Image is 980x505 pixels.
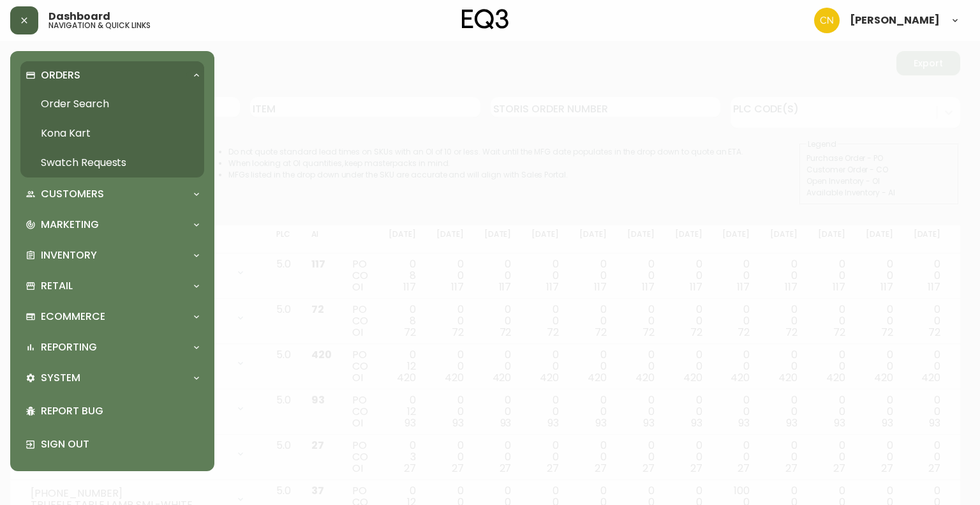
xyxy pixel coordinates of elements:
div: Retail [20,272,204,300]
span: [PERSON_NAME] [850,15,940,26]
div: System [20,364,204,392]
div: Orders [20,61,204,89]
div: Report Bug [20,395,204,428]
p: Retail [41,279,73,293]
p: Ecommerce [41,310,105,324]
div: Marketing [20,211,204,239]
p: System [41,371,80,385]
div: Sign Out [20,428,204,461]
p: Marketing [41,218,99,232]
p: Reporting [41,340,97,354]
p: Report Bug [41,404,199,418]
a: Swatch Requests [20,148,204,177]
h5: navigation & quick links [48,22,151,29]
p: Orders [41,68,80,82]
a: Kona Kart [20,119,204,148]
p: Customers [41,187,104,201]
p: Inventory [41,248,97,262]
div: Customers [20,180,204,208]
div: Inventory [20,241,204,269]
div: Reporting [20,333,204,361]
p: Sign Out [41,437,199,451]
img: c84cfeac70e636aa0953565b6890594c [814,8,840,33]
a: Order Search [20,89,204,119]
img: logo [462,9,509,29]
span: Dashboard [48,11,110,22]
div: Ecommerce [20,303,204,331]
